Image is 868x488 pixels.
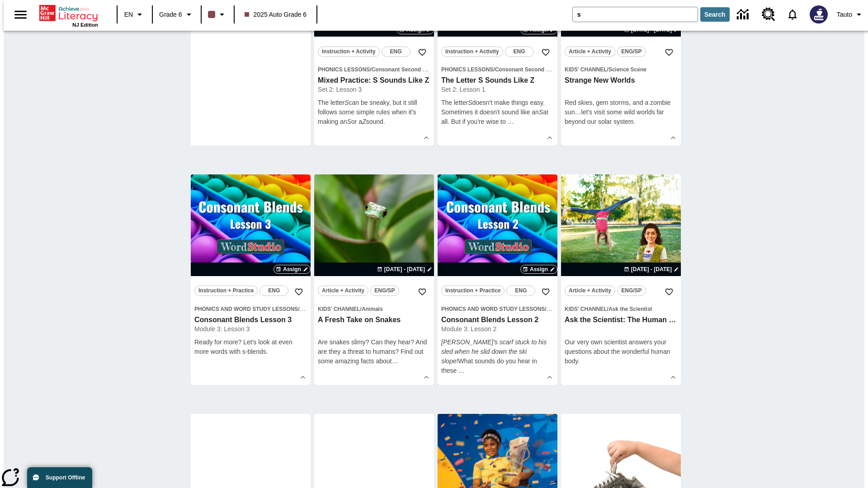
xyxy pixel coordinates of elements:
span: [DATE] - [DATE] [384,265,425,273]
span: Instruction + Activity [322,47,376,56]
span: EN [124,10,133,19]
button: Instruction + Practice [441,286,505,296]
span: / [360,306,362,312]
div: lesson details [561,174,681,385]
p: The letter doesn't make things easy. Sometimes it doesn't sound like an at all. But if you're wis... [441,98,554,127]
span: 2025 Auto Grade 6 [245,10,307,19]
span: … [392,357,398,365]
button: Class color is dark brown. Change class color [204,6,231,23]
button: Profile/Settings [833,6,868,23]
button: Show Details [296,371,310,384]
em: S [347,118,351,125]
button: ENG [505,47,534,57]
span: / [607,66,609,73]
button: ENG [506,286,535,296]
button: Support Offline [27,467,92,488]
button: Show Details [420,371,433,384]
a: Resource Center, Will open in new tab [756,2,781,27]
span: / [545,305,552,312]
div: lesson details [191,174,311,385]
span: Phonics and Word Study Lessons [194,306,298,312]
button: Show Details [420,131,433,145]
em: [PERSON_NAME]'s scarf stuck to his sled when he slid down the ski slope! [441,338,547,365]
span: Topic: Kids' Channel/Science Scene [565,65,677,74]
button: Add to Favorites [538,44,554,61]
button: Add to Favorites [414,284,430,300]
span: t [390,357,392,365]
div: Ready for more? Let's look at even more words with s-blends. [194,338,307,357]
span: … [508,118,514,125]
h3: Mixed Practice: S Sounds Like Z [318,76,430,85]
em: S [468,99,472,106]
span: Topic: Kids' Channel/Ask the Scientist [565,304,677,314]
a: Home [39,4,98,22]
button: ENG [259,286,288,296]
button: Grade: Grade 6, Select a grade [156,6,198,23]
span: NJ Edition [72,22,98,28]
span: ENG/SP [621,47,642,56]
button: Instruction + Practice [194,286,258,296]
button: Add to Favorites [414,44,430,61]
a: Notifications [781,3,804,26]
span: Topic: Phonics and Word Study Lessons/Consonant Blends [194,304,307,314]
p: The letter can be sneaky, but it still follows some simple rules when it's making an or a sound. [318,98,430,127]
span: Article + Activity [569,47,611,56]
span: Article + Activity [569,286,611,296]
span: Instruction + Practice [445,286,500,296]
p: What sounds do you hear in these [441,338,554,375]
button: Add to Favorites [291,284,307,300]
span: Science Scene [609,66,646,73]
button: Show Details [543,131,557,145]
span: Assign [530,265,548,273]
span: Kids' Channel [318,306,360,312]
span: / [607,306,609,312]
h3: Ask the Scientist: The Human Body [565,315,677,325]
button: ENG/SP [370,286,399,296]
button: Add to Favorites [661,44,677,61]
span: Assign [283,265,301,273]
span: Consonant Blends [547,306,594,312]
span: Support Offline [46,474,85,481]
button: Article + Activity [565,47,615,57]
button: Show Details [543,371,557,384]
div: Are snakes slimy? Can they hear? And are they a threat to humans? Find out some amazing facts abou [318,338,430,366]
input: search field [573,7,698,22]
span: Topic: Phonics and Word Study Lessons/Consonant Blends [441,304,554,314]
span: ENG [514,47,525,56]
span: ENG [390,47,402,56]
button: Show Details [666,371,680,384]
span: ENG [515,286,527,296]
button: Add to Favorites [661,284,677,300]
span: / [493,66,495,73]
button: Search [700,7,730,22]
span: / [298,305,306,312]
h3: The Letter S Sounds Like Z [441,76,554,85]
button: ENG/SP [617,286,646,296]
span: Consonant Second Sounds [372,66,443,73]
span: Topic: Kids' Channel/Animals [318,304,430,314]
img: Avatar [810,5,828,23]
span: Animals [362,306,383,312]
h3: A Fresh Take on Snakes [318,315,430,325]
span: Article + Activity [322,286,364,296]
span: ENG/SP [621,286,642,296]
button: ENG/SP [617,47,646,57]
button: Show Details [666,131,680,145]
h3: Consonant Blends Lesson 3 [194,315,307,325]
a: Data Center [731,2,756,27]
span: Ask the Scientist [609,306,652,312]
span: Tauto [837,10,852,19]
div: Our very own scientist answers your questions about the wonderful human body. [565,338,677,366]
div: Red skies, gem storms, and a zombie sun…let's visit some wild worlds far beyond our solar system. [565,98,677,127]
button: Aug 24 - Aug 24 Choose Dates [622,265,681,273]
span: Consonant Blends [300,306,348,312]
button: Instruction + Activity [318,47,380,57]
em: Z [362,118,366,125]
span: Instruction + Activity [445,47,499,56]
span: … [458,367,465,374]
button: Language: EN, Select a language [120,6,149,23]
button: Article + Activity [565,286,615,296]
button: Instruction + Activity [441,47,503,57]
div: lesson details [438,174,557,385]
h3: Strange New Worlds [565,76,677,85]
